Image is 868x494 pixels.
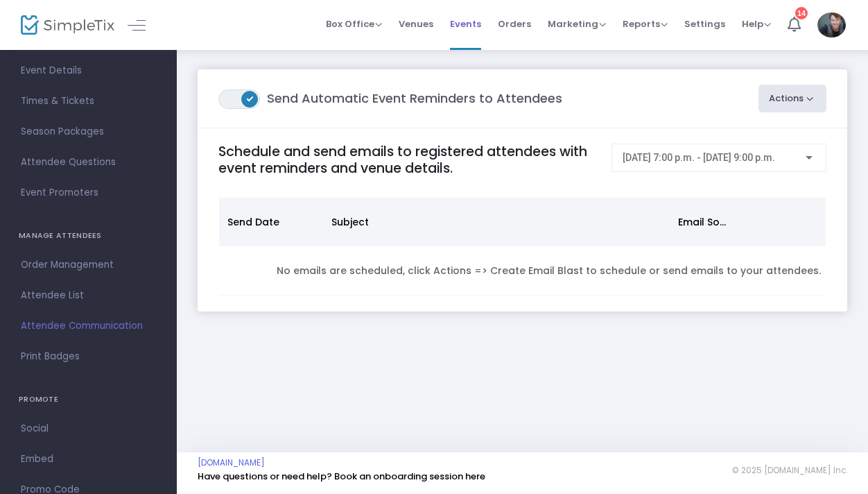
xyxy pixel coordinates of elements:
a: [DOMAIN_NAME] [198,457,265,468]
span: Event Promoters [21,184,156,202]
span: Times & Tickets [21,92,156,110]
span: Marketing [548,17,606,31]
th: Subject [323,198,670,246]
span: Print Badges [21,348,156,366]
span: Season Packages [21,123,156,141]
span: Box Office [326,17,382,31]
span: Orders [498,6,531,42]
span: Attendee Questions [21,153,156,171]
span: Order Management [21,256,156,274]
th: Send Date [219,198,323,246]
h4: PROMOTE [19,386,158,414]
h4: MANAGE ATTENDEES [19,222,158,250]
h4: Schedule and send emails to registered attendees with event reminders and venue details. [218,144,598,176]
span: Venues [399,6,433,42]
span: Attendee Communication [21,317,156,335]
a: Have questions or need help? Book an onboarding session here [198,470,485,483]
span: ON [247,94,254,101]
span: [DATE] 7:00 p.m. - [DATE] 9:00 p.m. [623,152,775,163]
span: Attendee List [21,287,156,305]
m-panel-title: Send Automatic Event Reminders to Attendees [218,89,562,109]
span: Embed [21,450,156,468]
span: Social [21,420,156,438]
div: Data table [219,198,826,296]
span: Reports [623,17,668,31]
span: © 2025 [DOMAIN_NAME] Inc. [732,465,847,476]
span: Help [742,17,771,31]
th: Email Source [670,198,739,246]
span: Events [450,6,481,42]
div: 14 [795,7,808,19]
span: Settings [684,6,725,42]
button: Actions [758,85,827,112]
span: Event Details [21,62,156,80]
